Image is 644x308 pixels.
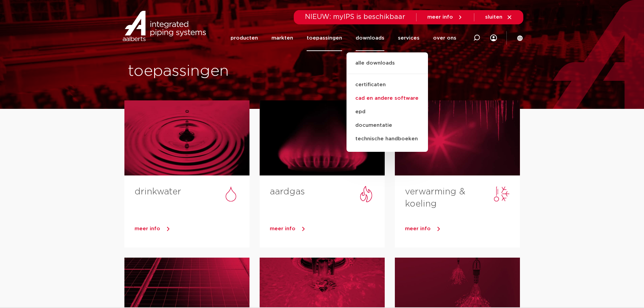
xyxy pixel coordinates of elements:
[128,61,319,82] h1: toepassingen
[347,105,428,119] a: epd
[135,226,160,231] span: meer info
[135,224,249,234] a: meer info
[490,24,497,51] div: my IPS
[427,14,463,20] a: meer info
[270,224,385,234] a: meer info
[347,78,428,92] a: certificaten
[135,187,181,196] a: drinkwater
[231,25,456,51] nav: Menu
[347,59,428,74] a: alle downloads
[270,187,305,196] a: aardgas
[398,25,420,51] a: services
[433,25,456,51] a: over ons
[347,119,428,132] a: documentatie
[405,187,466,208] a: verwarming & koeling
[485,14,512,20] a: sluiten
[427,15,453,20] span: meer info
[485,15,502,20] span: sluiten
[305,14,405,20] span: NIEUW: myIPS is beschikbaar
[307,25,342,51] a: toepassingen
[356,25,384,51] a: downloads
[347,92,428,105] a: cad en andere software
[271,25,293,51] a: markten
[231,25,258,51] a: producten
[347,132,428,146] a: technische handboeken
[405,224,520,234] a: meer info
[270,226,295,231] span: meer info
[405,226,431,231] span: meer info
